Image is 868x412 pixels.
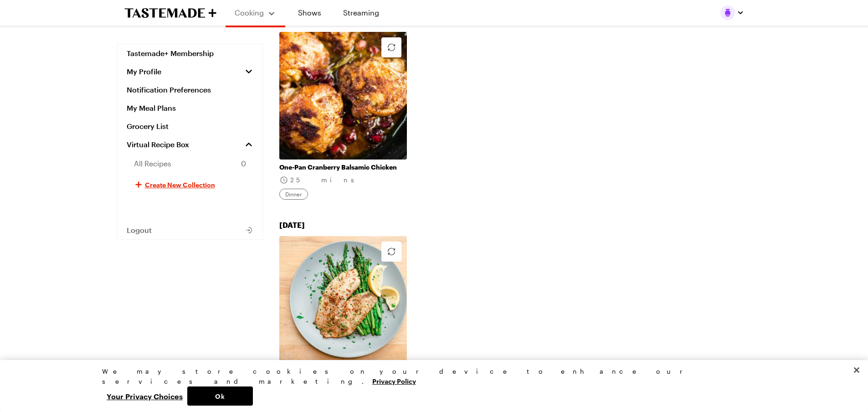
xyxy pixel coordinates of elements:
div: Privacy [102,366,758,406]
span: Create New Collection [145,180,215,189]
button: Logout [118,221,262,239]
a: Virtual Recipe Box [118,135,262,154]
div: We may store cookies on your device to enhance our services and marketing. [102,366,758,386]
a: All Recipes0 [118,154,262,174]
a: To Tastemade Home Page [124,8,216,18]
span: Cooking [235,8,264,17]
a: Grocery List [118,117,262,135]
span: 0 [241,158,246,169]
button: Create New Collection [118,174,262,196]
span: My Profile [127,67,161,76]
img: Profile picture [720,5,735,20]
span: Virtual Recipe Box [127,140,189,149]
button: Your Privacy Choices [102,386,187,406]
a: More information about your privacy, opens in a new tab [372,376,416,385]
button: Profile picture [720,5,744,20]
a: One-Pan Cranberry Balsamic Chicken [279,163,407,171]
button: Close [847,360,867,380]
span: Logout [127,226,152,235]
button: My Profile [118,62,262,81]
button: Ok [187,386,253,406]
button: Cooking [235,4,276,22]
a: Notification Preferences [118,81,262,99]
a: Tastemade+ Membership [118,44,262,62]
a: My Meal Plans [118,99,262,117]
span: All Recipes [134,158,171,169]
span: [DATE] [279,221,305,229]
